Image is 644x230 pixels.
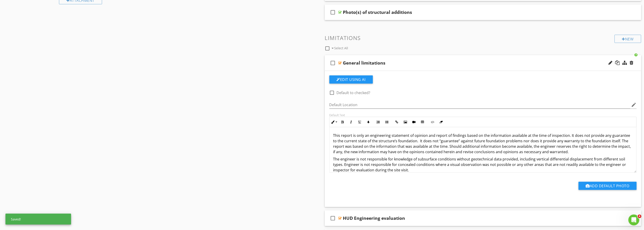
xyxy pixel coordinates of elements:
button: Code View [428,118,437,126]
i: check_box_outline_blank [329,57,337,68]
button: Insert Link (Ctrl+K) [393,118,401,126]
button: Italic (Ctrl+I) [347,118,356,126]
button: Bold (Ctrl+B) [338,118,347,126]
i: check_box_outline_blank [329,213,337,224]
button: Underline (Ctrl+U) [356,118,364,126]
p: This report is only an engineering statement of opinion and report of findings based on the infor... [333,133,633,155]
div: General limitations [343,60,386,66]
i: check_box_outline_blank [329,7,337,18]
button: Inline Style [330,118,338,126]
input: Default Location [329,101,631,109]
span: 4 [638,215,641,218]
p: The engineer is not responsible for knowledge of subsurface conditions without geotechnical data ... [333,156,633,173]
div: Photo(s) of structural additions [343,10,412,15]
button: Add Default Photo [579,182,637,190]
h3: Limitations [325,35,641,41]
span: Select All [334,46,348,50]
div: Default Text [329,113,637,117]
button: Edit Using AI [329,75,373,84]
iframe: Intercom live chat [629,215,639,225]
button: Insert Image (Ctrl+P) [401,118,410,126]
div: New [615,35,641,43]
button: Clear Formatting [437,118,446,126]
button: Insert Video [410,118,418,126]
div: Saved! [5,214,71,225]
div: HUD Engineering evaluation [343,215,405,221]
label: Default to checked? [337,90,370,95]
button: Colors [364,118,373,126]
button: Unordered List [383,118,391,126]
i: edit [631,102,637,107]
button: Ordered List [374,118,383,126]
button: Insert Table [418,118,427,126]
